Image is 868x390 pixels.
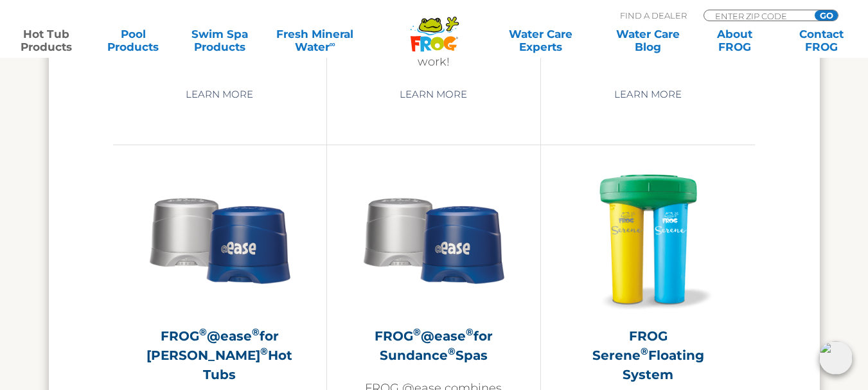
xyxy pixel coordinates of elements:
h2: FROG @ease for [PERSON_NAME] Hot Tubs [145,326,294,384]
input: Zip Code Form [714,10,801,21]
a: PoolProducts [100,28,167,53]
a: Learn More [599,83,696,106]
a: ContactFROG [788,28,855,53]
h2: FROG Serene Floating System [573,326,723,384]
input: GO [815,10,838,21]
img: Sundance-cartridges-2-300x300.png [145,164,294,314]
a: Swim SpaProducts [186,28,254,53]
img: hot-tub-product-serene-floater-300x300.png [574,164,723,314]
p: Find A Dealer [620,10,687,21]
img: Sundance-cartridges-2-300x300.png [359,164,508,314]
a: Learn More [385,83,482,106]
a: AboutFROG [701,28,768,53]
sup: ® [413,326,421,338]
sup: ® [641,345,648,357]
sup: ® [466,326,474,338]
sup: ® [199,326,207,338]
sup: ® [448,345,456,357]
sup: ® [252,326,260,338]
a: Fresh MineralWater∞ [273,28,357,53]
a: Water CareExperts [486,28,595,53]
h2: FROG @ease for Sundance Spas [359,326,508,365]
img: openIcon [819,341,853,375]
a: Learn More [171,83,268,106]
sup: ® [260,345,268,357]
a: Hot TubProducts [13,28,80,53]
sup: ∞ [330,39,335,49]
a: Water CareBlog [614,28,682,53]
